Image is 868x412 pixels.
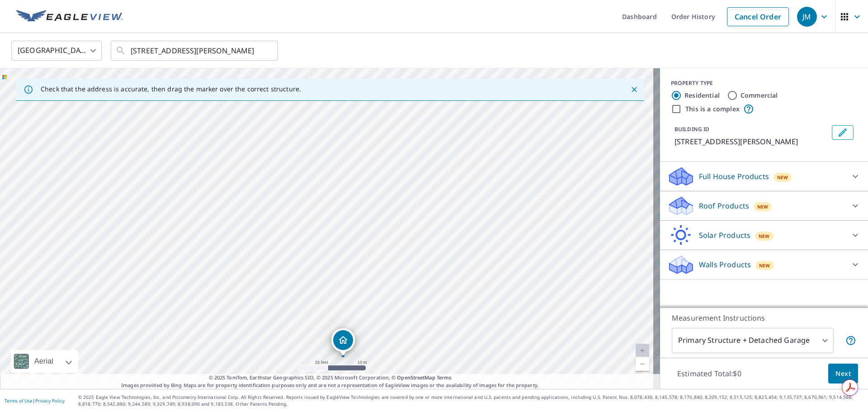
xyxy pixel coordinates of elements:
span: New [759,262,770,269]
span: Next [835,368,851,379]
img: EV Logo [16,10,123,24]
a: Terms [437,374,452,381]
button: Edit building 1 [832,125,854,140]
a: Cancel Order [727,7,789,26]
p: BUILDING ID [675,125,709,133]
a: Current Level 20, Zoom In Disabled [636,344,649,357]
span: New [759,232,770,240]
label: This is a complex [685,104,740,114]
p: Check that the address is accurate, then drag the marker over the correct structure. [41,85,301,93]
p: [STREET_ADDRESS][PERSON_NAME] [675,136,828,147]
p: Full House Products [699,171,769,182]
a: OpenStreetMap [397,374,435,381]
div: Walls ProductsNew [667,254,861,275]
p: Measurement Instructions [672,313,856,323]
label: Residential [684,91,720,100]
div: [GEOGRAPHIC_DATA] [11,38,102,63]
a: Current Level 20, Zoom Out [636,357,649,371]
p: Roof Products [699,200,749,211]
div: JM [797,7,817,27]
p: | [5,398,65,403]
label: Commercial [741,91,778,100]
div: Aerial [11,350,78,373]
div: Aerial [32,350,56,373]
span: New [777,174,788,181]
div: Dropped pin, building 1, Residential property, 4165 Park Rd Fort Knox, KY 40121 [331,328,355,356]
button: Next [828,364,858,384]
p: Estimated Total: $0 [670,364,749,384]
span: New [757,203,769,210]
div: Full House ProductsNew [667,166,861,187]
p: © 2025 Eagle View Technologies, Inc. and Pictometry International Corp. All Rights Reserved. Repo... [78,394,863,407]
div: Solar ProductsNew [667,224,861,246]
button: Close [628,84,640,95]
div: Roof ProductsNew [667,195,861,217]
a: Privacy Policy [35,398,65,404]
input: Search by address or latitude-longitude [131,38,259,63]
p: Walls Products [699,259,751,270]
span: © 2025 TomTom, Earthstar Geographics SIO, © 2025 Microsoft Corporation, © [209,374,452,382]
a: Terms of Use [5,398,33,404]
p: Solar Products [699,230,750,241]
div: PROPERTY TYPE [671,79,857,87]
div: Primary Structure + Detached Garage [672,328,834,353]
